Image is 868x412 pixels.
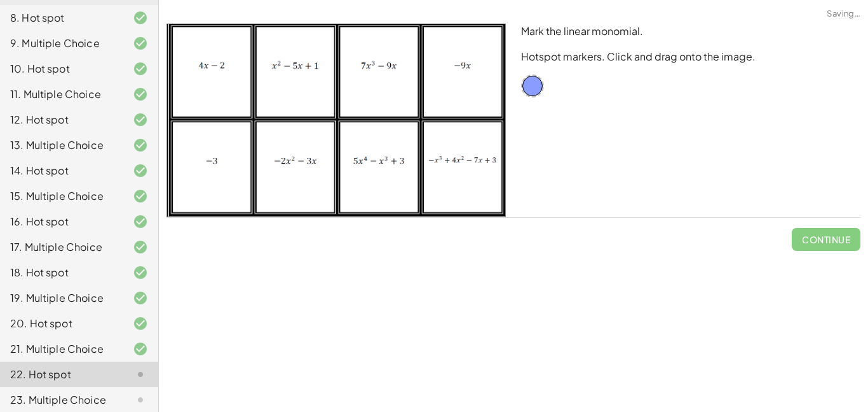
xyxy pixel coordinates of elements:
[10,87,112,102] div: 11. Multiple Choice
[521,24,860,39] p: Mark the linear monomial.
[10,112,112,127] div: 12. Hot spot
[166,24,506,217] img: 8c7ebf03e565cc91b4dcf1c479355e9cffcd2e352153b6467d3a8431542e3afa.png
[10,163,112,178] div: 14. Hot spot
[133,87,148,102] i: Task finished and correct.
[133,61,148,76] i: Task finished and correct.
[133,163,148,178] i: Task finished and correct.
[133,265,148,280] i: Task finished and correct.
[10,188,112,204] div: 15. Multiple Choice
[133,112,148,127] i: Task finished and correct.
[10,341,112,357] div: 21. Multiple Choice
[10,214,112,229] div: 16. Hot spot
[133,367,148,382] i: Task not started.
[133,36,148,51] i: Task finished and correct.
[10,265,112,280] div: 18. Hot spot
[827,8,860,20] span: Saving…
[521,49,860,64] p: Hotspot markers. Click and drag onto the image.
[133,188,148,204] i: Task finished and correct.
[10,10,112,25] div: 8. Hot spot
[10,36,112,51] div: 9. Multiple Choice
[133,214,148,229] i: Task finished and correct.
[10,316,112,331] div: 20. Hot spot
[133,341,148,357] i: Task finished and correct.
[10,61,112,76] div: 10. Hot spot
[133,138,148,153] i: Task finished and correct.
[133,316,148,331] i: Task finished and correct.
[10,239,112,255] div: 17. Multiple Choice
[133,10,148,25] i: Task finished and correct.
[133,290,148,306] i: Task finished and correct.
[10,290,112,306] div: 19. Multiple Choice
[10,392,112,408] div: 23. Multiple Choice
[133,239,148,255] i: Task finished and correct.
[10,367,112,382] div: 22. Hot spot
[10,138,112,153] div: 13. Multiple Choice
[133,392,148,408] i: Task not started.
